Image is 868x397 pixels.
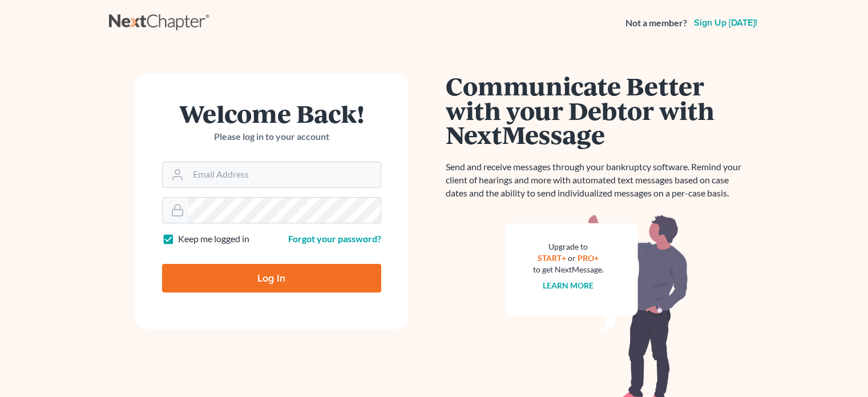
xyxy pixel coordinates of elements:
p: Send and receive messages through your bankruptcy software. Remind your client of hearings and mo... [446,161,748,200]
p: Please log in to your account [162,130,381,143]
a: Sign up [DATE]! [692,18,760,27]
a: Forgot your password? [288,233,381,244]
div: to get NextMessage. [533,264,604,275]
input: Log In [162,264,381,292]
a: Learn more [543,280,594,290]
a: START+ [538,253,566,263]
h1: Welcome Back! [162,101,381,126]
h1: Communicate Better with your Debtor with NextMessage [446,74,748,147]
input: Email Address [188,162,381,187]
span: or [568,253,576,263]
div: Upgrade to [533,241,604,252]
a: PRO+ [578,253,599,263]
label: Keep me logged in [178,232,249,246]
strong: Not a member? [625,17,687,30]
